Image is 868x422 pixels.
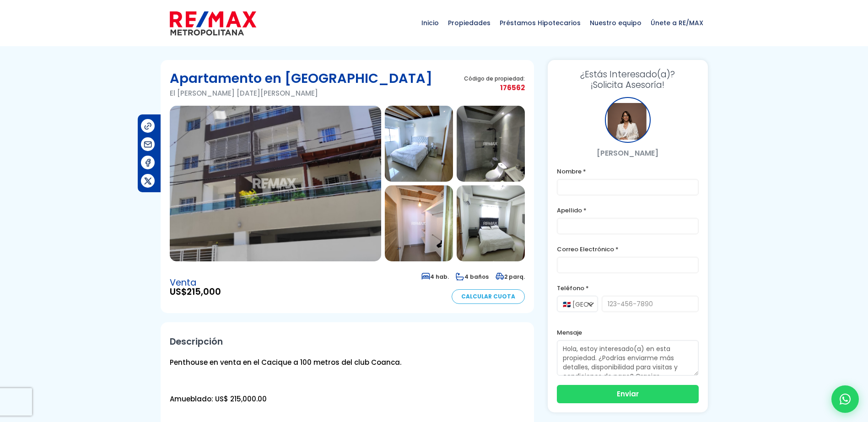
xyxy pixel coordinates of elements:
[464,75,525,82] span: Código de propiedad:
[170,106,381,261] img: Apartamento en El Cacique
[143,140,153,149] img: Compartir
[495,9,585,37] span: Préstamos Hipotecarios
[585,9,646,37] span: Nuestro equipo
[452,289,525,304] a: Calcular Cuota
[170,357,401,367] span: Penthouse en venta en el Cacique a 100 metros del club Coanca.
[457,106,525,182] img: Apartamento en El Cacique
[557,385,699,403] button: Enviar
[385,106,453,182] img: Apartamento en El Cacique
[557,69,699,80] span: ¿Estás Interesado(a)?
[143,121,153,131] img: Compartir
[602,296,699,312] input: 123-456-7890
[417,9,443,37] span: Inicio
[456,273,489,281] span: 4 baños
[496,273,525,281] span: 2 parq.
[557,166,699,177] label: Nombre *
[557,69,699,90] h3: ¡Solicita Asesoría!
[646,9,708,37] span: Únete a RE/MAX
[557,243,699,255] label: Correo Electrónico *
[170,331,525,352] h2: Descripción
[170,394,267,404] span: Amueblado: US$ 215,000.00
[170,278,221,287] span: Venta
[605,97,651,143] div: orietta garcia
[187,286,221,298] span: 215,000
[457,185,525,261] img: Apartamento en El Cacique
[385,185,453,261] img: Apartamento en El Cacique
[143,176,153,186] img: Compartir
[557,205,699,216] label: Apellido *
[557,340,699,376] textarea: Hola, estoy interesado(a) en esta propiedad. ¿Podrías enviarme más detalles, disponibilidad para ...
[170,10,256,37] img: remax-metropolitana-logo
[557,282,699,294] label: Teléfono *
[170,287,221,297] span: US$
[421,273,449,281] span: 4 hab.
[464,82,525,93] span: 176562
[557,147,699,159] p: [PERSON_NAME]
[143,158,153,168] img: Compartir
[170,69,432,87] h1: Apartamento en [GEOGRAPHIC_DATA]
[557,327,699,338] label: Mensaje
[443,9,495,37] span: Propiedades
[170,87,432,99] p: El [PERSON_NAME] [DATE][PERSON_NAME]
